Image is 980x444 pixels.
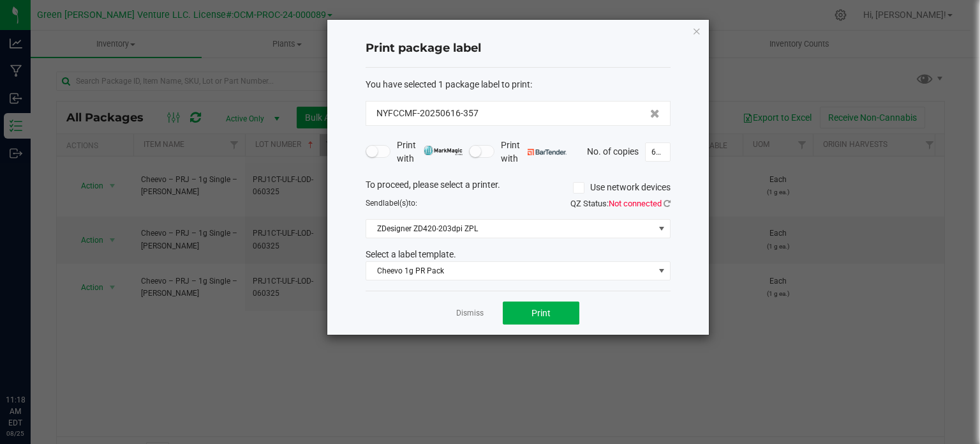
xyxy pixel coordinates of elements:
a: Dismiss [456,308,484,319]
span: No. of copies [587,146,639,156]
span: NYFCCMF-20250616-357 [376,107,479,120]
span: Send to: [366,199,417,208]
img: bartender.png [528,149,567,155]
iframe: Resource center unread badge [38,340,53,355]
span: Cheevo 1g PR Pack [366,262,654,280]
h4: Print package label [366,40,671,57]
div: Select a label template. [356,248,680,261]
div: : [366,78,671,91]
span: Print with [501,139,567,165]
span: Print with [397,139,463,165]
span: Not connected [609,199,662,208]
span: ZDesigner ZD420-203dpi ZPL [366,220,654,238]
button: Print [503,302,579,325]
label: Use network devices [573,181,671,194]
iframe: Resource center [13,342,51,380]
span: label(s) [383,199,408,208]
div: To proceed, please select a printer. [356,178,680,197]
span: QZ Status: [570,199,671,208]
span: You have selected 1 package label to print [366,79,530,89]
img: mark_magic_cybra.png [424,146,463,155]
span: Print [531,308,551,318]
